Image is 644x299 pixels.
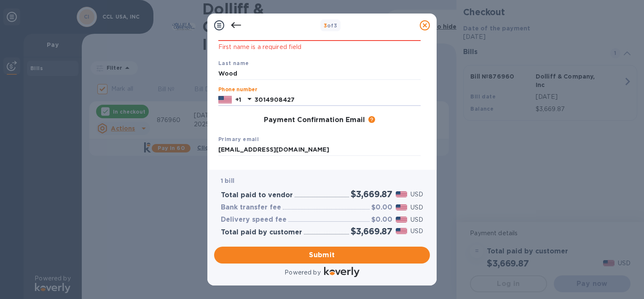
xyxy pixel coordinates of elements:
[221,250,423,260] span: Submit
[218,87,257,92] label: Phone number
[218,144,421,156] input: Enter your primary name
[411,203,423,212] p: USD
[396,191,407,197] img: USD
[324,22,327,29] span: 3
[255,93,421,106] input: Enter your phone number
[218,42,421,52] p: First name is a required field
[396,217,407,223] img: USD
[221,228,302,236] h3: Total paid by customer
[396,204,407,210] img: USD
[351,189,392,199] h2: $3,669.87
[351,226,392,236] h2: $3,669.87
[221,204,281,212] h3: Bank transfer fee
[221,177,234,184] b: 1 bill
[324,267,360,277] img: Logo
[221,191,293,199] h3: Total paid to vendor
[411,227,423,236] p: USD
[411,215,423,224] p: USD
[324,22,338,29] b: of 3
[371,216,392,224] h3: $0.00
[214,247,430,264] button: Submit
[218,136,259,142] b: Primary email
[221,216,287,224] h3: Delivery speed fee
[218,60,249,66] b: Last name
[218,68,421,80] input: Enter your last name
[218,95,232,104] img: US
[371,204,392,212] h3: $0.00
[264,116,365,124] h3: Payment Confirmation Email
[411,190,423,199] p: USD
[284,268,320,277] p: Powered by
[235,95,241,104] p: +1
[396,228,407,234] img: USD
